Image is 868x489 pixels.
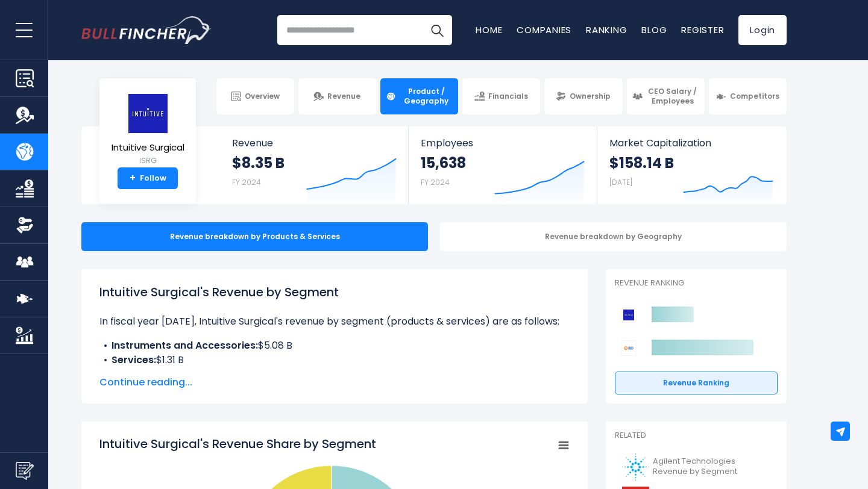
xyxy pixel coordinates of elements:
a: Product / Geography [380,78,458,114]
a: Competitors [709,78,787,114]
strong: 15,638 [421,154,466,172]
small: FY 2024 [421,177,450,187]
span: Intuitive Surgical [112,143,184,153]
a: Home [476,23,502,36]
strong: $8.35 B [232,154,285,172]
p: In fiscal year [DATE], Intuitive Surgical's revenue by segment (products & services) are as follows: [99,314,570,329]
span: Overview [245,92,280,101]
a: Login [738,15,787,45]
span: Agilent Technologies Revenue by Segment [653,456,770,477]
a: Agilent Technologies Revenue by Segment [615,450,778,484]
small: FY 2024 [232,177,261,187]
img: Bullfincher logo [81,16,212,44]
a: Register [681,23,724,36]
img: Becton, Dickinson and Company competitors logo [621,340,637,356]
a: Ownership [544,78,622,114]
span: Market Capitalization [609,137,773,149]
span: Employees [421,137,584,149]
img: Intuitive Surgical competitors logo [621,307,637,323]
a: Employees 15,638 FY 2024 [409,126,596,204]
span: Product / Geography [400,87,453,105]
a: CEO Salary / Employees [627,78,705,114]
button: Search [422,15,452,45]
span: Ownership [570,92,611,101]
a: Intuitive Surgical ISRG [111,93,185,168]
div: Revenue breakdown by Geography [440,222,787,251]
a: Revenue [298,78,376,114]
span: Revenue [327,92,360,101]
span: Competitors [730,92,779,101]
small: ISRG [112,155,184,166]
a: Financials [462,78,540,114]
a: Ranking [586,23,627,36]
img: A logo [622,453,649,481]
span: CEO Salary / Employees [646,87,699,105]
a: Revenue $8.35 B FY 2024 [220,126,409,204]
span: Continue reading... [99,375,570,390]
a: Companies [517,23,571,36]
tspan: Intuitive Surgical's Revenue Share by Segment [99,435,376,452]
li: $5.08 B [99,338,570,353]
img: Ownership [16,216,34,234]
strong: $158.14 B [609,154,674,172]
a: Revenue Ranking [615,372,778,394]
p: Revenue Ranking [615,278,778,288]
p: Related [615,431,778,441]
b: Services: [112,353,156,367]
a: Go to homepage [81,16,211,44]
a: Market Capitalization $158.14 B [DATE] [597,126,785,204]
h1: Intuitive Surgical's Revenue by Segment [99,283,570,301]
a: +Follow [118,167,178,189]
strong: + [130,173,136,184]
li: $1.31 B [99,353,570,367]
div: Revenue breakdown by Products & Services [81,222,428,251]
span: Financials [488,92,528,101]
b: Instruments and Accessories: [112,338,258,352]
small: [DATE] [609,177,632,187]
a: Blog [641,23,667,36]
a: Overview [216,78,294,114]
span: Revenue [232,137,397,149]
